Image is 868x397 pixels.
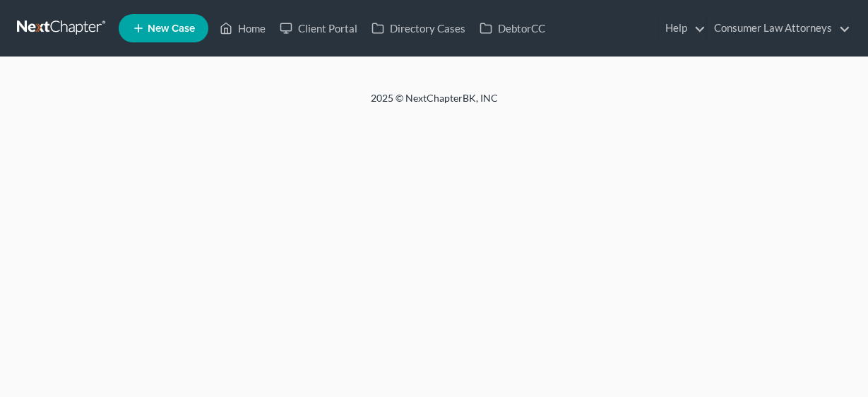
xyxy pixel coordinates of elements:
[119,14,208,42] new-legal-case-button: New Case
[472,16,552,41] a: DebtorCC
[213,16,273,41] a: Home
[364,16,472,41] a: Directory Cases
[658,16,706,41] a: Help
[32,91,837,117] div: 2025 © NextChapterBK, INC
[707,16,850,41] a: Consumer Law Attorneys
[273,16,364,41] a: Client Portal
